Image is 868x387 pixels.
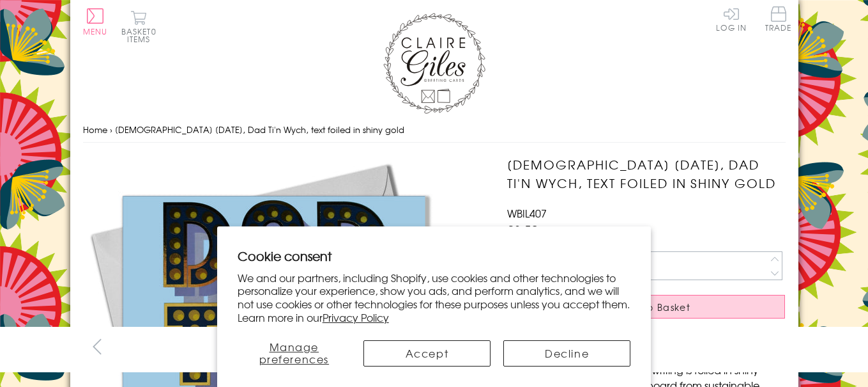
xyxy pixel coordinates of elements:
button: Manage preferences [238,340,351,367]
h1: [DEMOGRAPHIC_DATA] [DATE], Dad Ti'n Wych, text foiled in shiny gold [507,155,785,193]
span: Manage preferences [259,339,330,367]
nav: breadcrumbs [83,117,786,143]
span: Menu [83,26,108,37]
a: Privacy Policy [323,310,389,325]
button: prev [83,332,112,361]
span: £3.50 [507,221,538,239]
span: [DEMOGRAPHIC_DATA] [DATE], Dad Ti'n Wych, text foiled in shiny gold [115,123,404,136]
a: Trade [765,6,792,34]
span: Trade [765,6,792,31]
button: Decline [503,340,630,367]
button: Basket0 items [121,10,156,43]
p: We and our partners, including Shopify, use cookies and other technologies to personalize your ex... [238,271,631,324]
button: Accept [363,340,491,367]
h2: Cookie consent [238,247,631,265]
a: Log In [716,6,747,31]
span: › [110,123,112,136]
img: Claire Giles Greetings Cards [383,13,485,114]
span: WBIL407 [507,205,547,221]
span: Add to Basket [618,301,690,313]
a: Home [83,123,107,136]
span: 0 items [127,26,156,45]
button: Menu [83,8,108,35]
